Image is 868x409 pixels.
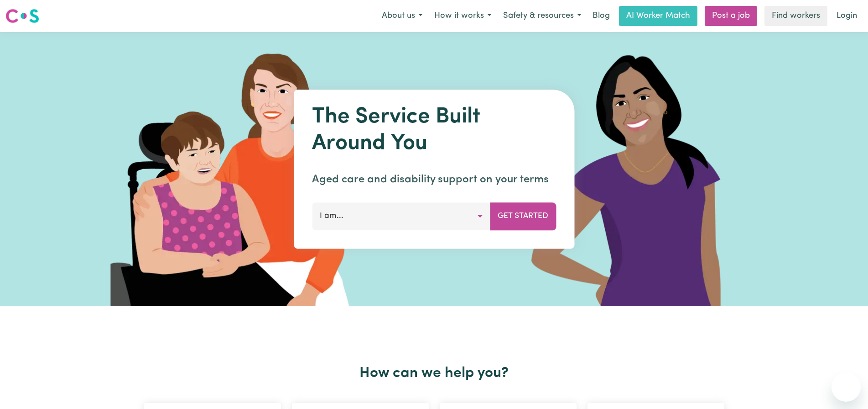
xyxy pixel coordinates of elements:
a: AI Worker Match [619,6,697,26]
a: Careseekers logo [5,5,39,27]
iframe: Button to launch messaging window [832,372,861,402]
p: Aged care and disability support on your terms [312,171,556,188]
img: Careseekers logo [5,8,39,24]
h1: The Service Built Around You [312,104,556,157]
a: Find workers [764,6,827,26]
a: Login [831,6,863,26]
a: Post a job [705,6,757,26]
button: Get Started [490,202,556,230]
button: About us [376,6,428,26]
a: Blog [587,6,615,26]
h2: How can we help you? [139,365,730,382]
button: How it works [428,6,497,26]
button: Safety & resources [497,6,587,26]
button: I am... [312,202,490,230]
